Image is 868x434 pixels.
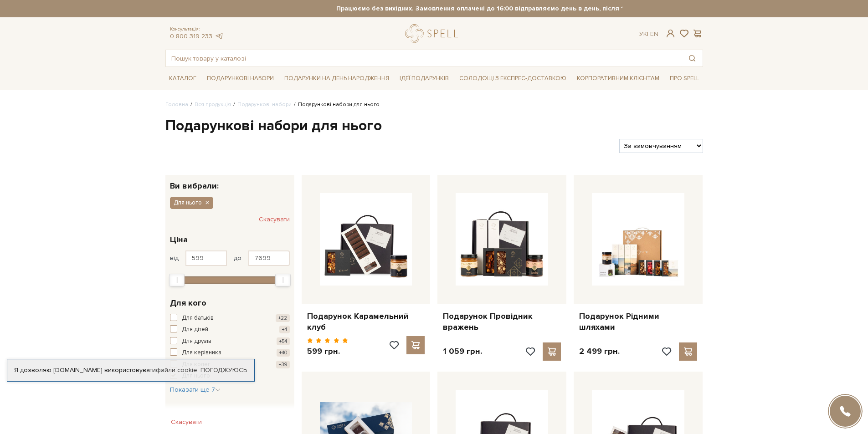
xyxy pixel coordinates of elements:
a: logo [405,24,462,43]
a: Головна [165,101,188,108]
span: +4 [279,326,290,333]
h1: Подарункові набори для нього [165,117,703,136]
button: Скасувати [165,415,207,429]
div: Ук [639,30,658,38]
span: Ідеї подарунків [396,71,452,86]
span: Консультація: [170,26,224,32]
span: Про Spell [666,71,703,86]
div: Max [275,274,291,286]
div: Я дозволяю [DOMAIN_NAME] використовувати [7,366,254,374]
span: Для дітей [182,325,208,334]
p: 2 499 грн. [579,346,620,357]
span: +40 [277,349,290,357]
p: 599 грн. [307,346,349,357]
button: Пошук товару у каталозі [682,50,703,66]
span: | [647,30,648,38]
a: файли cookie [156,366,197,374]
span: Для нього [174,199,202,207]
a: Подарунок Карамельний клуб [307,311,425,332]
span: Для друзів [182,337,211,346]
button: Для дітей +4 [170,325,290,334]
button: Показати ще 7 [170,385,221,394]
span: Подарункові набори [203,71,277,86]
li: Подарункові набори для нього [292,101,380,109]
span: До якого свята / Привід [170,408,267,420]
span: +54 [277,337,290,345]
div: Ви вибрали: [165,175,294,190]
div: Min [169,274,185,286]
button: Для друзів +54 [170,337,290,346]
button: Для керівника +40 [170,348,290,357]
button: Для нього [170,197,213,209]
span: +22 [276,314,290,322]
a: telegram [215,32,224,40]
p: 1 059 грн. [443,346,482,357]
span: Для керівника [182,348,221,357]
a: Подарункові набори [237,101,292,108]
input: Ціна [185,250,227,266]
a: Подарунок Провідник вражень [443,311,561,332]
a: Подарунок Рідними шляхами [579,311,697,332]
input: Ціна [248,250,290,266]
span: Показати ще 7 [170,386,221,393]
a: 0 800 319 233 [170,32,212,40]
a: Корпоративним клієнтам [573,71,663,86]
a: Вся продукція [195,101,231,108]
button: Скасувати [259,212,290,227]
a: Погоджуюсь [200,366,247,374]
span: Подарунки на День народження [281,71,393,86]
span: Для батьків [182,314,214,323]
span: Для кого [170,297,206,309]
input: Пошук товару у каталозі [166,50,682,66]
span: Ціна [170,234,188,246]
a: En [650,30,658,38]
button: Для батьків +22 [170,314,290,323]
span: до [234,254,241,262]
span: від [170,254,179,262]
span: +39 [276,361,290,368]
span: Каталог [165,71,200,86]
a: Солодощі з експрес-доставкою [456,71,570,86]
strong: Працюємо без вихідних. Замовлення оплачені до 16:00 відправляємо день в день, після 16:00 - насту... [246,5,784,13]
